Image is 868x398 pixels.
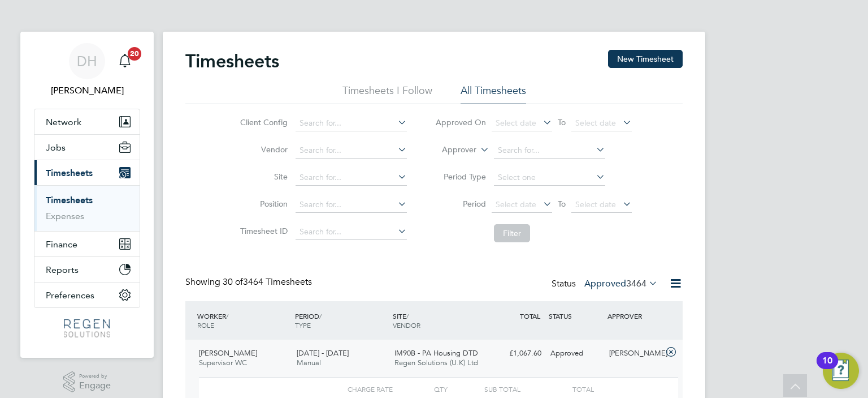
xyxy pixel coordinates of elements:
label: Period [435,199,486,209]
span: Manual [297,358,321,367]
button: Timesheets [34,160,140,185]
li: All Timesheets [461,84,526,104]
button: Open Resource Center, 10 new notifications [823,353,859,389]
button: Reports [34,257,140,282]
a: Powered byEngage [63,371,111,393]
div: Sub Total [448,382,520,396]
span: Reports [46,264,79,275]
span: Finance [46,239,77,250]
input: Search for... [296,143,407,159]
span: Select date [575,199,616,209]
span: / [406,311,409,320]
div: Total [520,382,593,396]
span: Darren Hartman [34,84,140,97]
span: 30 of [223,276,243,288]
a: 20 [114,43,136,79]
div: PERIOD [292,306,390,335]
label: Approved [584,278,658,289]
a: Expenses [46,211,84,221]
button: Jobs [34,135,140,160]
span: TYPE [295,320,311,329]
div: 10 [822,361,832,375]
h2: Timesheets [185,50,279,72]
label: Site [237,172,288,182]
input: Search for... [296,170,407,186]
span: Preferences [46,290,94,301]
span: Select date [496,118,536,128]
span: To [554,196,569,211]
span: [PERSON_NAME] [199,348,257,358]
li: Timesheets I Follow [342,84,432,104]
nav: Main navigation [20,32,154,358]
label: Timesheet ID [237,226,288,236]
label: Position [237,199,288,209]
span: Jobs [46,142,66,153]
span: ROLE [197,320,214,329]
div: Charge rate [320,382,393,396]
span: Select date [575,118,616,128]
label: Approved On [435,117,486,127]
span: Powered by [79,371,111,381]
a: Timesheets [46,195,93,206]
div: Status [552,276,660,292]
span: Engage [79,381,111,391]
span: To [554,115,569,130]
div: WORKER [194,306,292,335]
span: Select date [496,199,536,209]
label: Vendor [237,144,288,155]
div: APPROVER [605,306,663,326]
span: IM90B - PA Housing DTD [394,348,478,358]
span: Regen Solutions (U.K) Ltd [394,358,478,367]
div: Showing [185,276,314,288]
span: DH [77,54,97,69]
span: Timesheets [46,168,93,178]
input: Search for... [296,224,407,240]
button: Network [34,109,140,134]
span: Supervisor WC [199,358,247,367]
input: Search for... [296,115,407,131]
span: [DATE] - [DATE] [297,348,349,358]
span: / [226,311,228,320]
div: SITE [390,306,488,335]
label: Approver [426,144,476,156]
a: Go to home page [34,319,140,337]
input: Search for... [296,197,407,213]
span: 3464 Timesheets [223,276,312,288]
div: Timesheets [34,185,140,231]
button: Finance [34,232,140,256]
span: VENDOR [393,320,420,329]
span: TOTAL [520,311,540,320]
div: STATUS [546,306,605,326]
button: Filter [494,224,530,242]
button: New Timesheet [608,50,683,68]
div: Approved [546,344,605,363]
button: Preferences [34,283,140,307]
span: 3464 [626,278,646,289]
a: DH[PERSON_NAME] [34,43,140,97]
input: Search for... [494,143,605,159]
span: / [319,311,322,320]
img: regensolutions-logo-retina.png [64,319,110,337]
label: Period Type [435,172,486,182]
div: £1,067.60 [487,344,546,363]
span: 20 [128,47,141,61]
span: Network [46,117,81,127]
div: [PERSON_NAME] [605,344,663,363]
div: QTY [393,382,448,396]
label: Client Config [237,117,288,127]
input: Select one [494,170,605,186]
